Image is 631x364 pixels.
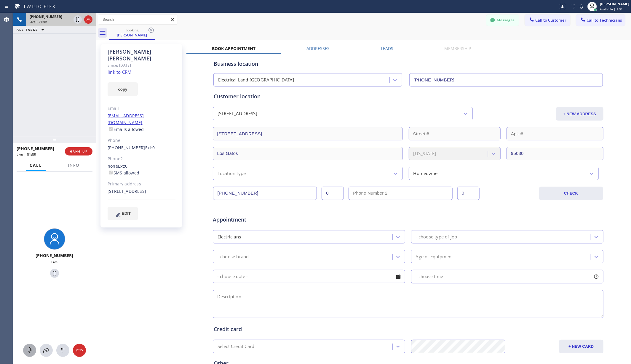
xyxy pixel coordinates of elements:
[381,46,393,51] label: Leads
[525,15,570,26] button: Call to Customer
[213,216,342,224] span: Appointment
[108,207,138,220] button: EDIT
[17,28,38,32] span: ALL TASKS
[17,146,54,151] span: [PHONE_NUMBER]
[50,269,59,278] button: Hold Customer
[600,7,623,11] span: Available | 1:31
[110,26,154,39] div: Patrick Esrey
[65,147,92,155] button: HANG UP
[322,187,344,200] input: Ext.
[30,163,42,168] span: Call
[486,15,519,26] button: Messages
[218,170,246,177] div: Location type
[556,107,603,121] button: + NEW ADDRESS
[51,259,58,264] span: Live
[457,187,480,200] input: Ext. 2
[213,270,405,283] input: - choose date -
[98,15,178,24] input: Search
[600,1,629,7] div: [PERSON_NAME]
[349,187,453,200] input: Phone Number 2
[108,126,144,132] label: Emails allowed
[507,127,603,140] input: Apt. #
[587,17,622,23] span: Call to Technicians
[108,170,139,176] label: SMS allowed
[108,105,175,112] div: Email
[108,145,145,150] a: [PHONE_NUMBER]
[68,163,79,168] span: Info
[109,171,113,174] input: SMS allowed
[26,160,46,171] button: Call
[577,2,586,11] button: Mute
[445,46,471,51] label: Membership
[213,187,317,200] input: Phone Number
[409,127,501,140] input: Street #
[23,344,36,357] button: Mute
[214,92,603,100] div: Customer location
[416,274,446,279] span: - choose time -
[30,20,47,24] span: Live | 01:09
[218,253,252,260] div: - choose brand -
[559,340,603,353] button: + NEW CARD
[507,147,603,160] input: ZIP
[40,344,53,357] button: Open directory
[17,152,36,157] span: Live | 01:09
[213,147,403,160] input: City
[108,163,175,177] div: none
[84,15,92,24] button: Hang up
[413,170,440,177] div: Homeowner
[409,73,603,86] input: Phone Number
[108,137,175,144] div: Phone
[576,15,625,26] button: Call to Technicians
[218,233,241,240] div: Electricians
[108,82,138,96] button: copy
[218,110,257,117] div: [STREET_ADDRESS]
[56,344,69,357] button: Open dialpad
[108,48,175,62] div: [PERSON_NAME] [PERSON_NAME]
[218,343,255,350] div: Select Credit Card
[416,233,460,240] div: - choose type of job -
[108,155,175,162] div: Phone2
[30,14,62,19] span: [PHONE_NUMBER]
[214,60,603,68] div: Business location
[212,46,255,51] label: Book Appointment
[214,325,603,333] div: Credit card
[535,17,566,23] span: Call to Customer
[108,113,144,125] a: [EMAIL_ADDRESS][DOMAIN_NAME]
[416,253,453,260] div: Age of Equipment
[74,15,82,24] button: Hold Customer
[539,187,603,200] button: CHECK
[64,160,83,171] button: Info
[213,127,403,140] input: Address
[118,163,128,169] span: Ext: 0
[110,28,154,32] div: booking
[36,253,74,258] span: [PHONE_NUMBER]
[108,69,132,75] a: link to CRM
[145,145,155,150] span: Ext: 0
[110,32,154,38] div: [PERSON_NAME]
[108,181,175,187] div: Primary address
[108,62,175,69] div: Since: [DATE]
[218,77,294,84] div: Electrical Land [GEOGRAPHIC_DATA]
[73,344,86,357] button: Hang up
[109,127,113,131] input: Emails allowed
[108,188,175,195] div: [STREET_ADDRESS]
[122,211,131,216] span: EDIT
[70,149,88,153] span: HANG UP
[13,26,50,33] button: ALL TASKS
[307,46,330,51] label: Addresses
